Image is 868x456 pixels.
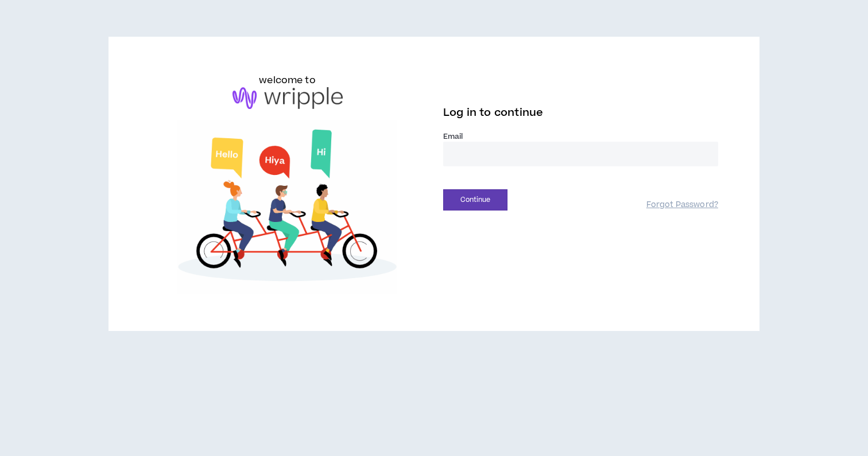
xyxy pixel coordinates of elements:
[232,87,343,109] img: logo-brand.png
[150,120,425,294] img: Welcome to Wripple
[259,73,316,87] h6: welcome to
[443,106,543,120] span: Log in to continue
[443,131,718,142] label: Email
[443,189,507,211] button: Continue
[646,200,718,211] a: Forgot Password?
